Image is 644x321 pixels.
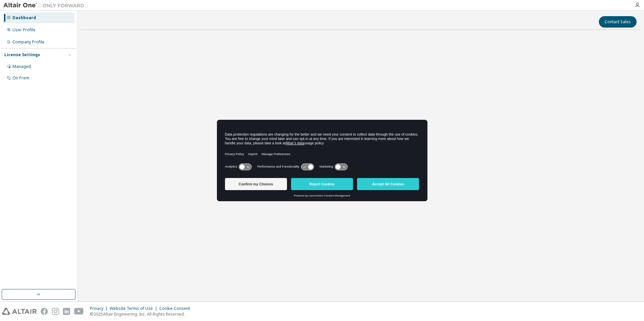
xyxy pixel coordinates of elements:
div: Company Profile [12,39,44,45]
div: User Profile [12,27,35,33]
div: On Prem [12,75,29,81]
div: Privacy [90,306,110,311]
p: © 2025 Altair Engineering, Inc. All Rights Reserved. [90,311,194,317]
img: Altair One [3,2,88,9]
img: altair_logo.svg [2,308,37,315]
img: facebook.svg [41,308,48,315]
div: License Settings [4,52,40,58]
div: Website Terms of Use [110,306,159,311]
img: linkedin.svg [63,308,70,315]
img: youtube.svg [74,308,84,315]
div: Managed [12,64,31,69]
div: Cookie Consent [159,306,194,311]
div: Dashboard [12,15,36,21]
button: Contact Sales [599,16,637,28]
img: instagram.svg [52,308,59,315]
